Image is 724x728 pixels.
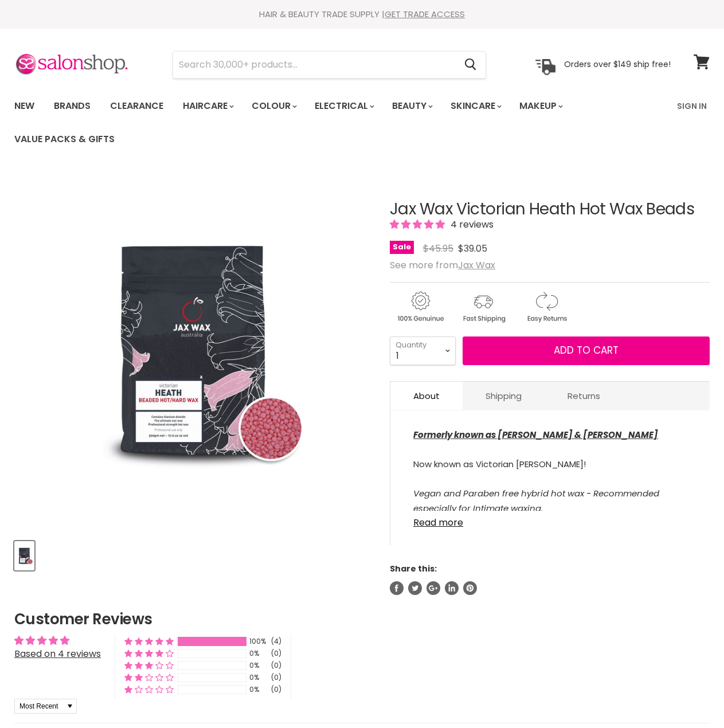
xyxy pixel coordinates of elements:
[306,94,381,118] a: Electrical
[413,487,659,514] em: Vegan and Paraben free hybrid hot wax - Recommended especially for Intimate waxing.
[564,59,671,69] p: Orders over $149 ship free!
[516,289,577,324] img: returns.gif
[383,94,440,118] a: Beauty
[45,94,99,118] a: Brands
[390,201,710,218] h1: Jax Wax Victorian Heath Hot Wax Beads
[413,429,658,441] em: Formerly known as [PERSON_NAME] & [PERSON_NAME]
[453,289,514,324] img: shipping.gif
[442,94,508,118] a: Skincare
[6,94,43,118] a: New
[14,541,34,570] button: Jax Wax Victorian Heath Hot Wax Beads
[14,609,710,629] h2: Customer Reviews
[413,511,687,528] a: Read more
[545,382,623,410] a: Returns
[13,538,374,570] div: Product thumbnails
[74,172,313,530] img: Jax Wax Victorian Heath Hot Wax Beads
[670,94,714,118] a: Sign In
[390,289,451,324] img: genuine.gif
[390,336,456,365] select: Quantity
[174,94,241,118] a: Haircare
[14,647,101,660] a: Based on 4 reviews
[463,382,545,410] a: Shipping
[124,637,174,647] div: 100% (4) reviews with 5 star rating
[390,241,414,254] span: Sale
[271,637,281,647] div: (4)
[249,637,268,647] div: 100%
[390,382,463,410] a: About
[101,94,172,118] a: Clearance
[14,634,101,647] div: Average rating is 5.00 stars
[14,172,373,530] div: Jax Wax Victorian Heath Hot Wax Beads image. Click or Scroll to Zoom.
[511,94,570,118] a: Makeup
[385,8,465,20] a: GET TRADE ACCESS
[15,542,33,569] img: Jax Wax Victorian Heath Hot Wax Beads
[173,51,486,79] form: Product
[6,127,123,151] a: Value Packs & Gifts
[390,218,447,231] span: 5.00 stars
[14,699,77,714] select: Sort dropdown
[390,563,710,594] aside: Share this:
[458,259,495,272] a: Jax Wax
[390,563,437,574] span: Share this:
[243,94,304,118] a: Colour
[455,52,486,78] button: Search
[463,336,710,365] button: Add to cart
[6,89,670,156] ul: Main menu
[554,343,619,357] span: Add to cart
[447,218,494,231] span: 4 reviews
[458,242,487,255] span: $39.05
[390,259,495,272] span: See more from
[413,428,687,511] div: Now known as Victorian [PERSON_NAME]! For the perfect wax experience, Victorian Heath is the luxu...
[173,52,455,78] input: Search
[423,242,453,255] span: $45.95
